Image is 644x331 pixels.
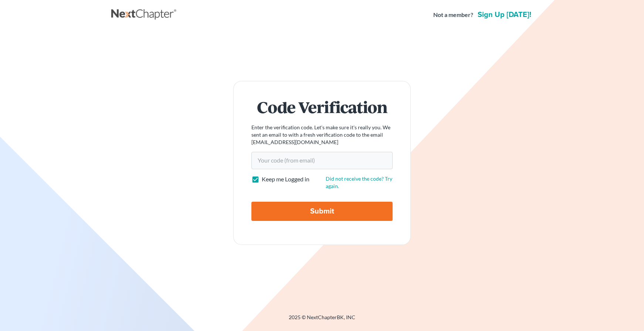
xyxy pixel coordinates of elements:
strong: Not a member? [433,11,473,19]
label: Keep me Logged in [262,175,309,184]
h1: Code Verification [251,99,393,115]
div: 2025 © NextChapterBK, INC [111,314,533,327]
a: Sign up [DATE]! [476,11,533,18]
p: Enter the verification code. Let's make sure it's really you. We sent an email to with a fresh ve... [251,124,393,146]
input: Submit [251,202,393,221]
a: Did not receive the code? Try again. [326,175,392,189]
input: Your code (from email) [251,152,393,169]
